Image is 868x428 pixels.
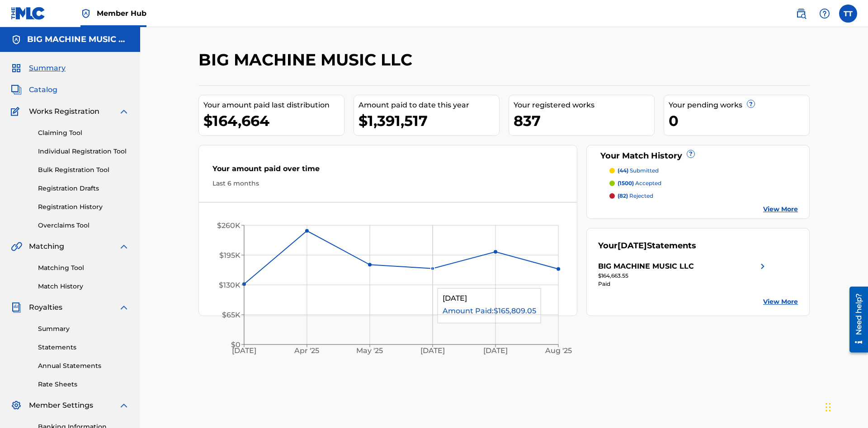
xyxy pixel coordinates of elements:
[618,179,661,187] p: accepted
[819,8,830,19] img: help
[598,261,694,272] div: BIG MACHINE MUSIC LLC
[38,324,129,334] a: Summary
[514,100,654,111] div: Your registered works
[38,184,129,193] a: Registration Drafts
[231,340,241,349] tspan: $0
[545,347,572,355] tspan: Aug '25
[38,380,129,389] a: Rate Sheets
[11,84,22,95] img: Catalog
[118,302,129,313] img: expand
[294,347,320,355] tspan: Apr '25
[359,100,499,111] div: Amount paid to date this year
[203,111,344,131] div: $164,664
[763,297,798,307] a: View More
[421,347,445,355] tspan: [DATE]
[618,180,634,186] span: (1500)
[687,150,694,158] span: ?
[816,5,834,23] div: Help
[11,34,22,45] img: Accounts
[618,192,653,200] p: rejected
[217,221,241,230] tspan: $260K
[823,385,868,428] iframe: Chat Widget
[514,111,654,131] div: 837
[609,179,798,187] a: (1500) accepted
[598,240,696,252] div: Your Statements
[27,34,129,45] h5: BIG MACHINE MUSIC LLC
[29,106,99,117] span: Works Registration
[219,251,241,260] tspan: $195K
[222,311,241,319] tspan: $65K
[669,100,809,111] div: Your pending works
[792,5,810,23] a: Public Search
[763,205,798,214] a: View More
[796,8,807,19] img: search
[826,394,831,421] div: Drag
[212,179,563,188] div: Last 6 months
[219,281,241,289] tspan: $130K
[618,167,628,174] span: (44)
[29,302,62,313] span: Royalties
[669,111,809,131] div: 0
[11,84,57,95] a: CatalogCatalog
[609,167,798,175] a: (44) submitted
[747,100,755,107] span: ?
[11,241,22,252] img: Matching
[618,167,659,175] p: submitted
[38,361,129,371] a: Annual Statements
[11,7,46,20] img: MLC Logo
[618,192,628,199] span: (82)
[38,263,129,273] a: Matching Tool
[359,111,499,131] div: $1,391,517
[118,400,129,411] img: expand
[11,400,22,411] img: Member Settings
[598,150,798,162] div: Your Match History
[198,50,417,70] h2: BIG MACHINE MUSIC LLC
[11,63,66,74] a: SummarySummary
[357,347,383,355] tspan: May '25
[38,202,129,212] a: Registration History
[757,261,768,272] img: right chevron icon
[232,347,256,355] tspan: [DATE]
[38,343,129,352] a: Statements
[609,192,798,200] a: (82) rejected
[212,163,563,179] div: Your amount paid over time
[38,221,129,230] a: Overclaims Tool
[11,106,23,117] img: Works Registration
[97,8,146,19] span: Member Hub
[843,283,868,357] iframe: Resource Center
[29,400,93,411] span: Member Settings
[38,147,129,156] a: Individual Registration Tool
[38,282,129,291] a: Match History
[11,302,22,313] img: Royalties
[29,84,57,95] span: Catalog
[839,5,857,23] div: User Menu
[11,63,22,74] img: Summary
[618,241,647,251] span: [DATE]
[203,100,344,111] div: Your amount paid last distribution
[38,165,129,175] a: Bulk Registration Tool
[38,128,129,138] a: Claiming Tool
[598,280,768,288] div: Paid
[80,8,91,19] img: Top Rightsholder
[598,272,768,280] div: $164,663.55
[598,261,768,288] a: BIG MACHINE MUSIC LLCright chevron icon$164,663.55Paid
[29,241,64,252] span: Matching
[118,241,129,252] img: expand
[484,347,508,355] tspan: [DATE]
[29,63,66,74] span: Summary
[118,106,129,117] img: expand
